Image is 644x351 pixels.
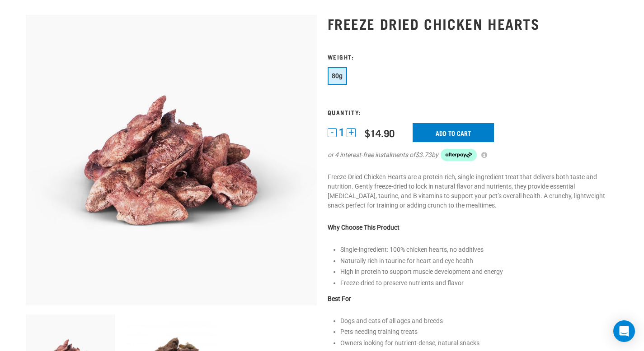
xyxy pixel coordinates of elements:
input: Add to cart [413,123,494,142]
h3: Quantity: [328,109,619,115]
div: $14.90 [365,127,395,139]
span: 80g [332,72,343,79]
button: - [328,128,337,137]
img: FD Chicken Hearts [26,15,317,305]
p: Freeze-Dried Chicken Hearts are a protein-rich, single-ingredient treat that delivers both taste ... [328,172,619,210]
div: or 4 interest-free instalments of by [328,149,619,162]
p: Dogs and cats of all ages and breeds [340,316,619,326]
p: Single-ingredient: 100% chicken hearts, no additives [340,245,619,254]
p: Pets needing training treats [340,327,619,337]
h1: Freeze Dried Chicken Hearts [328,15,619,32]
strong: Best For [328,295,351,302]
strong: Why Choose This Product [328,224,400,231]
span: 1 [339,128,344,137]
p: High in protein to support muscle development and energy [340,267,619,277]
div: Open Intercom Messenger [613,320,635,342]
span: $3.73 [415,150,432,160]
p: Owners looking for nutrient-dense, natural snacks [340,338,619,348]
img: Afterpay [441,149,477,162]
button: + [347,128,356,137]
h3: Weight: [328,53,619,60]
button: 80g [328,67,347,85]
p: Freeze-dried to preserve nutrients and flavor [340,278,619,288]
p: Naturally rich in taurine for heart and eye health [340,256,619,266]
